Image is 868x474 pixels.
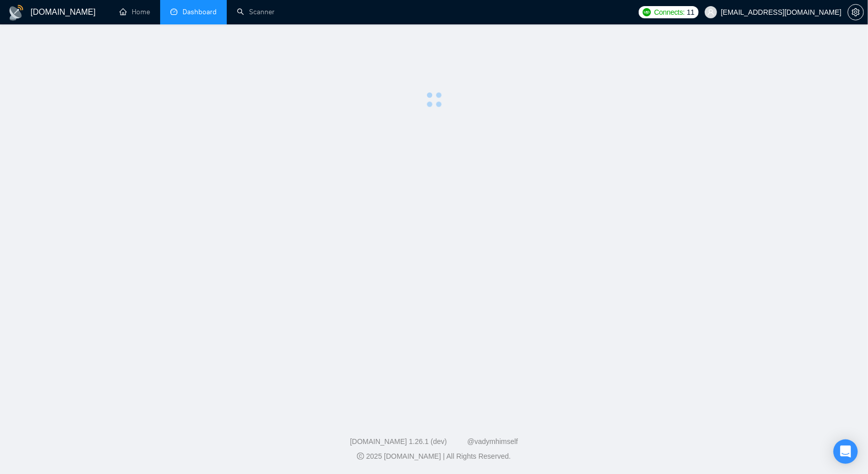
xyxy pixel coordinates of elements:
[8,451,860,462] div: 2025 [DOMAIN_NAME] | All Rights Reserved.
[707,9,714,16] span: user
[643,8,651,16] img: upwork-logo.png
[848,8,864,16] a: setting
[687,7,695,18] span: 11
[467,437,518,446] a: @vadymhimself
[183,8,217,16] span: Dashboard
[8,5,24,21] img: logo
[357,453,364,460] span: copyright
[237,8,275,16] a: searchScanner
[833,439,858,464] div: Open Intercom Messenger
[848,4,864,20] button: setting
[119,8,150,16] a: homeHome
[350,437,447,446] a: [DOMAIN_NAME] 1.26.1 (dev)
[170,8,177,15] span: dashboard
[654,7,684,18] span: Connects:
